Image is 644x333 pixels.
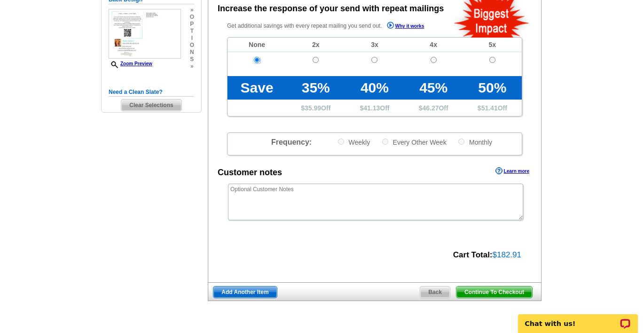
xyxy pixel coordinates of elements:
h5: Need a Clean Slate? [109,88,194,97]
span: Back [420,287,450,298]
span: » [190,63,194,70]
span: s [190,56,194,63]
td: $ Off [463,100,522,116]
strong: Cart Total: [453,250,493,259]
p: Get additional savings with every repeat mailing you send out. [227,21,444,31]
input: Weekly [338,139,344,145]
span: 51.41 [481,104,498,112]
span: o [190,42,194,49]
td: $ Off [286,100,345,116]
label: Monthly [457,138,492,147]
td: 45% [404,76,463,100]
label: Weekly [337,138,370,147]
td: 40% [345,76,404,100]
a: Back [420,286,450,298]
a: Zoom Preview [109,61,152,66]
span: Clear Selections [121,100,181,111]
span: $182.91 [493,250,521,259]
td: 4x [404,38,463,52]
span: p [190,21,194,28]
span: n [190,49,194,56]
iframe: LiveChat chat widget [512,303,644,333]
td: 2x [286,38,345,52]
span: 41.13 [363,104,380,112]
a: Learn more [495,167,529,175]
a: Add Another Item [213,286,277,298]
span: » [190,7,194,14]
span: i [190,35,194,42]
input: Monthly [458,139,464,145]
a: Why it works [387,22,424,31]
span: Continue To Checkout [456,287,532,298]
div: Increase the response of your send with repeat mailings [218,2,444,15]
span: 46.27 [422,104,439,112]
input: Every Other Week [382,139,388,145]
td: None [228,38,286,52]
td: Save [228,76,286,100]
td: $ Off [404,100,463,116]
span: Frequency: [271,138,312,146]
label: Every Other Week [381,138,447,147]
span: o [190,14,194,21]
span: 35.99 [305,104,321,112]
td: 50% [463,76,522,100]
td: 5x [463,38,522,52]
td: 3x [345,38,404,52]
div: Customer notes [218,166,282,179]
td: $ Off [345,100,404,116]
span: t [190,28,194,35]
td: 35% [286,76,345,100]
span: Add Another Item [213,287,276,298]
img: small-thumb.jpg [109,9,181,59]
